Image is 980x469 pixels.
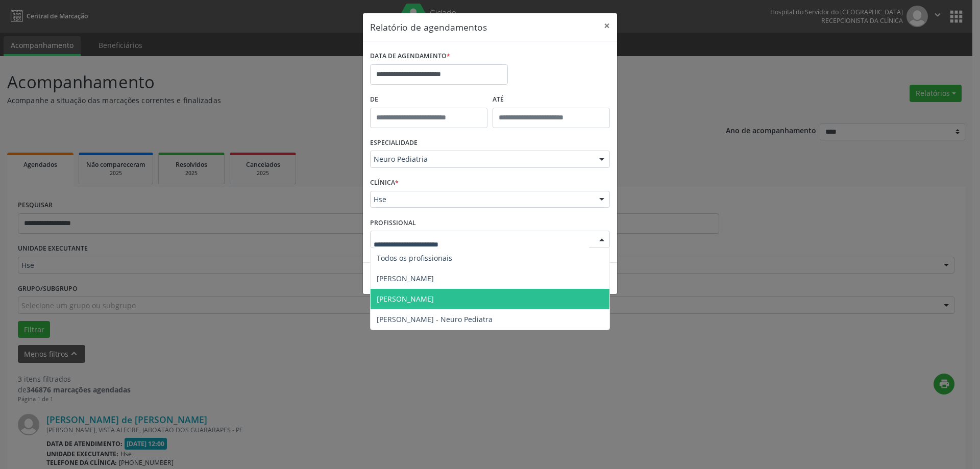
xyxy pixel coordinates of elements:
label: PROFISSIONAL [370,215,416,231]
button: Close [597,13,617,38]
span: Todos os profissionais [377,253,452,263]
span: Neuro Pediatria [374,154,589,164]
span: Hse [374,194,589,205]
label: ATÉ [493,92,610,108]
label: De [370,92,487,108]
label: ESPECIALIDADE [370,135,418,151]
span: [PERSON_NAME] [377,294,434,304]
h5: Relatório de agendamentos [370,20,487,34]
label: DATA DE AGENDAMENTO [370,48,450,64]
span: [PERSON_NAME] - Neuro Pediatra [377,314,493,324]
span: [PERSON_NAME] [377,274,434,283]
label: CLÍNICA [370,175,399,191]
